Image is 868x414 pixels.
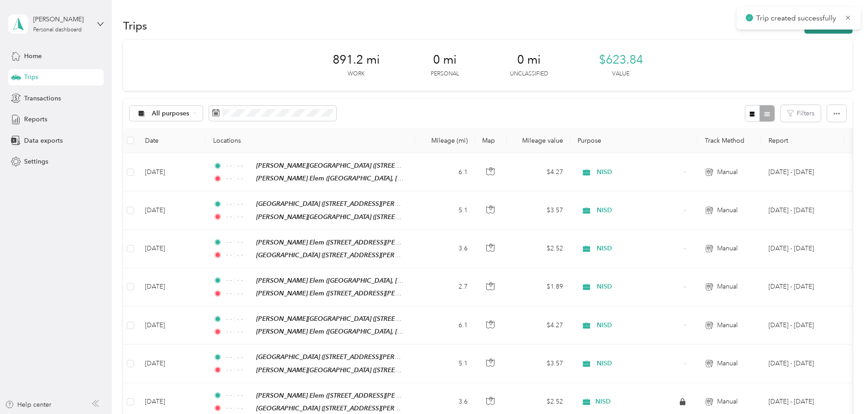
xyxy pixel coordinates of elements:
[226,161,252,171] span: - - : - -
[226,365,252,375] span: - - : - -
[507,230,570,268] td: $2.52
[24,115,47,124] span: Reports
[24,157,48,166] span: Settings
[226,327,252,337] span: - - : - -
[152,110,190,117] span: All purposes
[507,153,570,191] td: $4.27
[717,282,738,292] span: Manual
[761,306,844,344] td: Oct 1 - 31, 2025
[5,400,51,409] button: Help center
[717,244,738,254] span: Manual
[256,366,517,374] span: [PERSON_NAME][GEOGRAPHIC_DATA] ([STREET_ADDRESS][PERSON_NAME][US_STATE])
[138,191,206,229] td: [DATE]
[226,289,252,299] span: - - : - -
[226,237,252,247] span: - - : - -
[256,162,517,170] span: [PERSON_NAME][GEOGRAPHIC_DATA] ([STREET_ADDRESS][PERSON_NAME][US_STATE])
[256,353,466,361] span: [GEOGRAPHIC_DATA] ([STREET_ADDRESS][PERSON_NAME][US_STATE])
[415,306,475,344] td: 6.1
[138,344,206,383] td: [DATE]
[348,70,364,78] p: Work
[415,153,475,191] td: 6.1
[226,174,252,184] span: - - : - -
[33,27,82,33] div: Personal dashboard
[761,230,844,268] td: Oct 1 - 31, 2025
[256,328,496,335] span: [PERSON_NAME] Elem ([GEOGRAPHIC_DATA], [GEOGRAPHIC_DATA], [US_STATE])
[517,53,541,67] span: 0 mi
[597,282,680,292] span: NISD
[717,167,738,177] span: Manual
[256,175,496,182] span: [PERSON_NAME] Elem ([GEOGRAPHIC_DATA], [GEOGRAPHIC_DATA], [US_STATE])
[507,306,570,344] td: $4.27
[226,314,252,324] span: - - : - -
[415,230,475,268] td: 3.6
[717,397,738,407] span: Manual
[717,359,738,369] span: Manual
[256,239,470,246] span: [PERSON_NAME] Elem ([STREET_ADDRESS][PERSON_NAME][US_STATE])
[597,167,680,177] span: NISD
[256,277,496,284] span: [PERSON_NAME] Elem ([GEOGRAPHIC_DATA], [GEOGRAPHIC_DATA], [US_STATE])
[761,268,844,306] td: Oct 1 - 31, 2025
[597,205,680,215] span: NISD
[595,398,611,406] span: NISD
[510,70,548,78] p: Unclassified
[597,359,680,369] span: NISD
[507,191,570,229] td: $3.57
[138,230,206,268] td: [DATE]
[761,191,844,229] td: Oct 1 - 31, 2025
[597,244,680,254] span: NISD
[415,268,475,306] td: 2.7
[415,191,475,229] td: 5.1
[24,136,63,145] span: Data exports
[507,344,570,383] td: $3.57
[138,268,206,306] td: [DATE]
[599,53,643,67] span: $623.84
[138,128,206,153] th: Date
[717,205,738,215] span: Manual
[507,128,570,153] th: Mileage value
[256,392,470,399] span: [PERSON_NAME] Elem ([STREET_ADDRESS][PERSON_NAME][US_STATE])
[756,13,838,24] p: Trip created successfully
[433,53,457,67] span: 0 mi
[761,344,844,383] td: Oct 1 - 31, 2025
[24,72,38,82] span: Trips
[206,128,415,153] th: Locations
[226,212,252,222] span: - - : - -
[226,275,252,285] span: - - : - -
[415,344,475,383] td: 5.1
[256,289,470,297] span: [PERSON_NAME] Elem ([STREET_ADDRESS][PERSON_NAME][US_STATE])
[226,199,252,209] span: - - : - -
[507,268,570,306] td: $1.89
[597,320,680,330] span: NISD
[817,363,868,414] iframe: Everlance-gr Chat Button Frame
[256,315,517,323] span: [PERSON_NAME][GEOGRAPHIC_DATA] ([STREET_ADDRESS][PERSON_NAME][US_STATE])
[256,251,466,259] span: [GEOGRAPHIC_DATA] ([STREET_ADDRESS][PERSON_NAME][US_STATE])
[24,94,61,103] span: Transactions
[226,403,252,413] span: - - : - -
[761,153,844,191] td: Oct 1 - 31, 2025
[717,320,738,330] span: Manual
[761,128,844,153] th: Report
[612,70,629,78] p: Value
[24,51,42,61] span: Home
[570,128,698,153] th: Purpose
[781,105,821,122] button: Filters
[256,213,517,221] span: [PERSON_NAME][GEOGRAPHIC_DATA] ([STREET_ADDRESS][PERSON_NAME][US_STATE])
[138,153,206,191] td: [DATE]
[138,306,206,344] td: [DATE]
[256,200,466,208] span: [GEOGRAPHIC_DATA] ([STREET_ADDRESS][PERSON_NAME][US_STATE])
[431,70,459,78] p: Personal
[333,53,380,67] span: 891.2 mi
[33,15,90,24] div: [PERSON_NAME]
[226,352,252,362] span: - - : - -
[415,128,475,153] th: Mileage (mi)
[123,21,147,30] h1: Trips
[226,250,252,260] span: - - : - -
[256,404,466,412] span: [GEOGRAPHIC_DATA] ([STREET_ADDRESS][PERSON_NAME][US_STATE])
[226,390,252,400] span: - - : - -
[475,128,507,153] th: Map
[698,128,761,153] th: Track Method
